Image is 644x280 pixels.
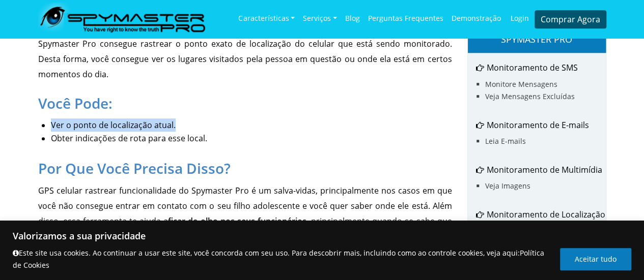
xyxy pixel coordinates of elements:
a: Perguntas frequentes [364,4,447,33]
li: Obter indicações de rota para esse local. [51,132,452,145]
h6: Monitoramento de Localização via GPS [476,210,606,229]
a: Demonstração [447,4,505,33]
p: Este site usa cookies. Ao continuar a usar este site, você concorda com seu uso. Para descobrir m... [13,247,552,271]
h6: Monitoramento de E-mails [476,120,606,130]
span: Ajuda [22,7,48,16]
h2: Você pode: [38,90,452,112]
a: Blog [341,4,364,33]
a: Serviços [299,4,341,35]
img: SpymasterPro [38,3,205,36]
a: Comprar Agora [535,10,606,28]
h6: Monitoramento de SMS [476,63,606,73]
a: ficar de olho nos seus funcionários [168,215,306,227]
p: Valorizamos a sua privacidade [13,230,631,242]
h6: Monitoramento de Multimídia [476,165,606,175]
li: Veja Imagens [485,180,596,192]
p: GPS celular rastrear funcionalidade do Spymaster Pro é um salva-vidas, principalmente nos casos e... [38,183,452,259]
li: Monitore Mensagens [485,78,596,90]
li: Ver o ponto de localização atual. [51,118,452,132]
li: Leia E-mails [485,135,596,147]
button: Aceitar tudo [560,248,631,270]
a: Características [234,4,299,35]
a: Política de Cookies [13,248,544,270]
h2: Por que você precisa disso? [38,155,452,177]
p: Spymaster Pro consegue rastrear o ponto exato de localização do celular que está sendo monitorado... [38,36,452,82]
li: Veja Mensagens Excluídas [485,90,596,103]
a: Login [505,4,535,33]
